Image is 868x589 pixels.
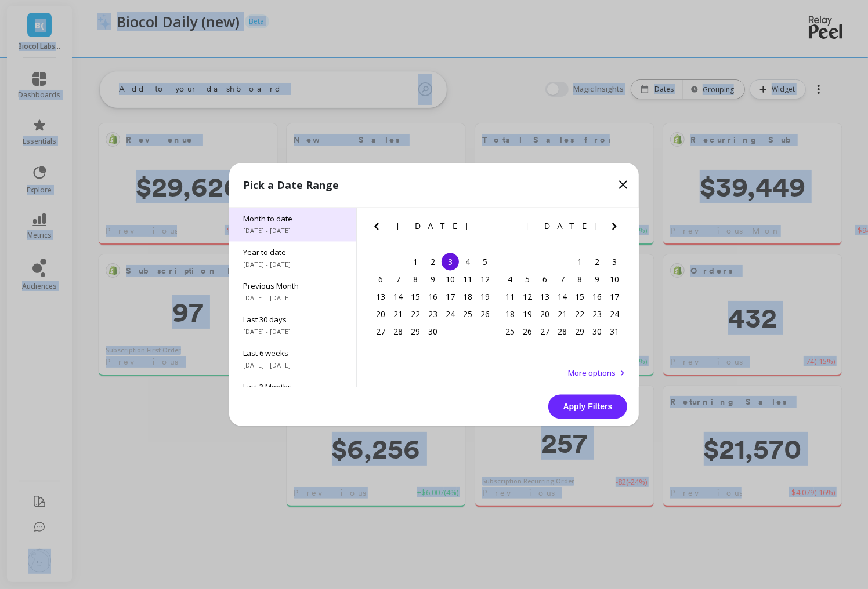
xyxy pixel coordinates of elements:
[571,323,588,340] div: Choose Thursday, May 29th, 2025
[389,306,407,323] div: Choose Monday, April 21st, 2025
[407,288,424,306] div: Choose Tuesday, April 15th, 2025
[243,227,342,236] span: [DATE] - [DATE]
[389,323,407,340] div: Choose Monday, April 28th, 2025
[554,323,571,340] div: Choose Wednesday, May 28th, 2025
[372,271,389,288] div: Choose Sunday, April 6th, 2025
[243,361,342,370] span: [DATE] - [DATE]
[476,288,494,306] div: Choose Saturday, April 19th, 2025
[568,368,616,379] span: More options
[588,253,606,271] div: Choose Friday, May 2nd, 2025
[442,271,459,288] div: Choose Thursday, April 10th, 2025
[501,306,519,323] div: Choose Sunday, May 18th, 2025
[606,253,623,271] div: Choose Saturday, May 3rd, 2025
[243,281,342,292] span: Previous Month
[519,323,536,340] div: Choose Monday, May 26th, 2025
[554,271,571,288] div: Choose Wednesday, May 7th, 2025
[606,271,623,288] div: Choose Saturday, May 10th, 2025
[571,288,588,306] div: Choose Thursday, May 15th, 2025
[243,260,342,270] span: [DATE] - [DATE]
[459,253,476,271] div: Choose Friday, April 4th, 2025
[476,253,494,271] div: Choose Saturday, April 5th, 2025
[424,288,442,306] div: Choose Wednesday, April 16th, 2025
[476,271,494,288] div: Choose Saturday, April 12th, 2025
[519,306,536,323] div: Choose Monday, May 19th, 2025
[536,323,554,340] div: Choose Tuesday, May 27th, 2025
[243,294,342,303] span: [DATE] - [DATE]
[571,306,588,323] div: Choose Thursday, May 22nd, 2025
[501,253,623,340] div: month 2025-05
[442,253,459,271] div: Choose Thursday, April 3rd, 2025
[548,395,627,419] button: Apply Filters
[606,306,623,323] div: Choose Saturday, May 24th, 2025
[536,288,554,306] div: Choose Tuesday, May 13th, 2025
[501,288,519,306] div: Choose Sunday, May 11th, 2025
[459,288,476,306] div: Choose Friday, April 18th, 2025
[389,288,407,306] div: Choose Monday, April 14th, 2025
[442,288,459,306] div: Choose Thursday, April 17th, 2025
[459,306,476,323] div: Choose Friday, April 25th, 2025
[243,248,342,258] span: Year to date
[606,288,623,306] div: Choose Saturday, May 17th, 2025
[588,288,606,306] div: Choose Friday, May 16th, 2025
[588,323,606,340] div: Choose Friday, May 30th, 2025
[243,177,339,194] p: Pick a Date Range
[424,306,442,323] div: Choose Wednesday, April 23rd, 2025
[372,323,389,340] div: Choose Sunday, April 27th, 2025
[459,271,476,288] div: Choose Friday, April 11th, 2025
[571,253,588,271] div: Choose Thursday, May 1st, 2025
[526,222,599,231] span: [DATE]
[571,271,588,288] div: Choose Thursday, May 8th, 2025
[407,323,424,340] div: Choose Tuesday, April 29th, 2025
[478,220,497,238] button: Next Month
[372,306,389,323] div: Choose Sunday, April 20th, 2025
[501,323,519,340] div: Choose Sunday, May 25th, 2025
[536,306,554,323] div: Choose Tuesday, May 20th, 2025
[372,253,494,340] div: month 2025-04
[554,288,571,306] div: Choose Wednesday, May 14th, 2025
[607,220,626,238] button: Next Month
[389,271,407,288] div: Choose Monday, April 7th, 2025
[519,271,536,288] div: Choose Monday, May 5th, 2025
[606,323,623,340] div: Choose Saturday, May 31st, 2025
[554,306,571,323] div: Choose Wednesday, May 21st, 2025
[407,271,424,288] div: Choose Tuesday, April 8th, 2025
[501,271,519,288] div: Choose Sunday, May 4th, 2025
[424,253,442,271] div: Choose Wednesday, April 2nd, 2025
[370,220,388,238] button: Previous Month
[243,214,342,224] span: Month to date
[536,271,554,288] div: Choose Tuesday, May 6th, 2025
[499,220,518,238] button: Previous Month
[372,288,389,306] div: Choose Sunday, April 13th, 2025
[476,306,494,323] div: Choose Saturday, April 26th, 2025
[519,288,536,306] div: Choose Monday, May 12th, 2025
[424,323,442,340] div: Choose Wednesday, April 30th, 2025
[424,271,442,288] div: Choose Wednesday, April 9th, 2025
[588,306,606,323] div: Choose Friday, May 23rd, 2025
[243,348,342,359] span: Last 6 weeks
[243,382,342,392] span: Last 3 Months
[588,271,606,288] div: Choose Friday, May 9th, 2025
[407,253,424,271] div: Choose Tuesday, April 1st, 2025
[243,315,342,325] span: Last 30 days
[407,306,424,323] div: Choose Tuesday, April 22nd, 2025
[442,306,459,323] div: Choose Thursday, April 24th, 2025
[243,328,342,337] span: [DATE] - [DATE]
[397,222,469,231] span: [DATE]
